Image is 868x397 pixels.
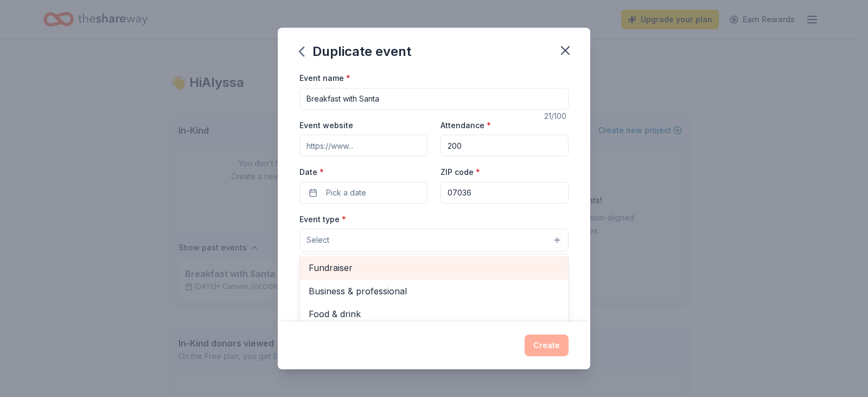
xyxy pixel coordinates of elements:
[299,229,569,251] button: Select
[307,234,329,247] span: Select
[309,261,559,275] span: Fundraiser
[299,254,569,384] div: Select
[309,307,559,321] span: Food & drink
[309,284,559,298] span: Business & professional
